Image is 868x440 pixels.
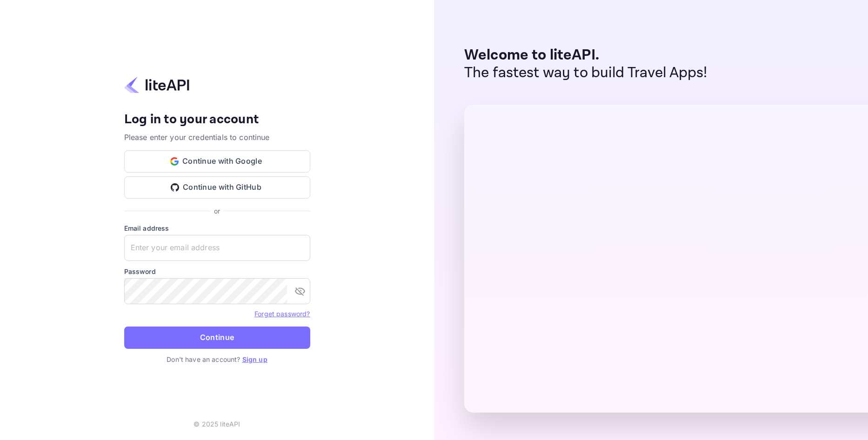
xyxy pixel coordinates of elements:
a: Forget password? [254,310,310,318]
button: Continue with Google [124,150,310,173]
label: Email address [124,223,310,233]
img: liteapi [124,76,189,94]
h4: Log in to your account [124,112,310,128]
label: Password [124,267,310,276]
input: Enter your email address [124,235,310,261]
a: Sign up [242,355,267,363]
p: © 2025 liteAPI [194,419,240,429]
button: Continue [124,327,310,349]
button: toggle password visibility [291,282,309,300]
p: Don't have an account? [124,354,310,364]
a: Forget password? [254,309,310,318]
p: The fastest way to build Travel Apps! [464,64,708,82]
p: Welcome to liteAPI. [464,47,708,64]
p: Please enter your credentials to continue [124,132,310,143]
p: or [214,206,220,216]
button: Continue with GitHub [124,176,310,199]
